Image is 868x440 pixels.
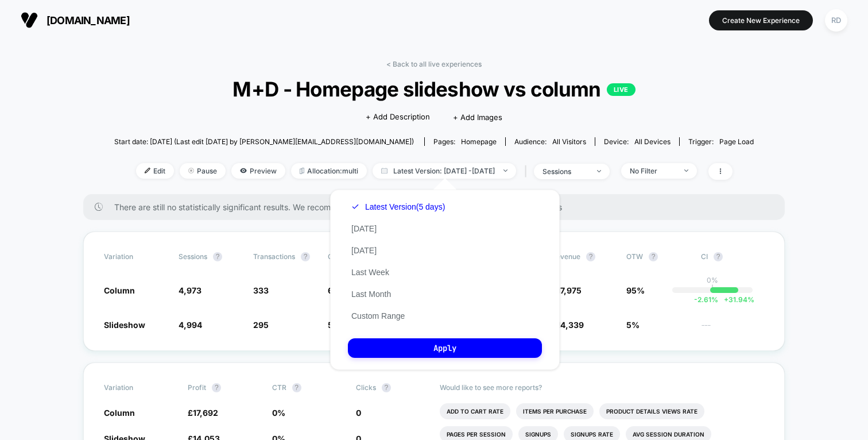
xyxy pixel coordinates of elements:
[626,285,645,295] span: 95%
[597,170,601,172] img: end
[300,168,304,174] img: rebalance
[461,137,497,146] span: homepage
[179,252,207,261] span: Sessions
[586,252,595,261] button: ?
[348,338,542,358] button: Apply
[104,285,135,295] span: Column
[595,137,679,146] span: Device:
[381,168,387,173] img: calendar
[366,111,430,123] span: + Add Description
[231,163,285,179] span: Preview
[348,223,380,234] button: [DATE]
[649,252,658,261] button: ?
[684,169,688,172] img: end
[599,403,704,419] li: Product Details Views Rate
[21,11,38,29] img: Visually logo
[552,137,586,146] span: All Visitors
[701,252,764,261] span: CI
[719,137,754,146] span: Page Load
[253,252,295,261] span: Transactions
[104,408,135,418] span: Column
[179,285,201,295] span: 4,973
[348,311,408,321] button: Custom Range
[348,202,448,212] button: Latest Version(5 days)
[212,383,221,392] button: ?
[188,383,206,392] span: Profit
[440,383,764,392] p: Would like to see more reports?
[825,9,847,32] div: RD
[503,169,507,172] img: end
[718,295,754,304] span: 31.94 %
[179,320,202,330] span: 4,994
[542,167,588,176] div: sessions
[626,252,689,261] span: OTW
[46,14,130,26] span: [DOMAIN_NAME]
[193,408,218,418] span: 17,692
[188,408,218,418] span: £
[626,320,640,330] span: 5%
[514,137,586,146] div: Audience:
[272,408,285,418] span: 0 %
[17,11,133,29] button: [DOMAIN_NAME]
[213,252,222,261] button: ?
[180,163,226,179] span: Pause
[630,167,676,175] div: No Filter
[146,77,722,101] span: M+D - Homepage slideshow vs column
[453,113,502,122] span: + Add Images
[356,408,361,418] span: 0
[373,163,516,179] span: Latest Version: [DATE] - [DATE]
[707,276,718,284] p: 0%
[701,322,764,330] span: ---
[104,383,167,392] span: Variation
[145,168,150,173] img: edit
[301,252,310,261] button: ?
[356,383,376,392] span: Clicks
[348,245,380,256] button: [DATE]
[440,403,510,419] li: Add To Cart Rate
[386,60,482,68] a: < Back to all live experiences
[136,163,174,179] span: Edit
[522,163,534,180] span: |
[272,383,286,392] span: CTR
[709,10,813,30] button: Create New Experience
[711,284,714,293] p: |
[291,163,367,179] span: Allocation: multi
[292,383,301,392] button: ?
[724,295,728,304] span: +
[104,252,167,261] span: Variation
[382,383,391,392] button: ?
[821,9,851,32] button: RD
[348,289,394,299] button: Last Month
[607,83,635,96] p: LIVE
[188,168,194,173] img: end
[348,267,393,277] button: Last Week
[694,295,718,304] span: -2.61 %
[114,137,414,146] span: Start date: [DATE] (Last edit [DATE] by [PERSON_NAME][EMAIL_ADDRESS][DOMAIN_NAME])
[433,137,497,146] div: Pages:
[104,320,145,330] span: Slideshow
[114,202,762,212] span: There are still no statistically significant results. We recommend waiting a few more days . Time...
[688,137,754,146] div: Trigger:
[714,252,723,261] button: ?
[253,320,269,330] span: 295
[253,285,269,295] span: 333
[516,403,594,419] li: Items Per Purchase
[634,137,671,146] span: all devices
